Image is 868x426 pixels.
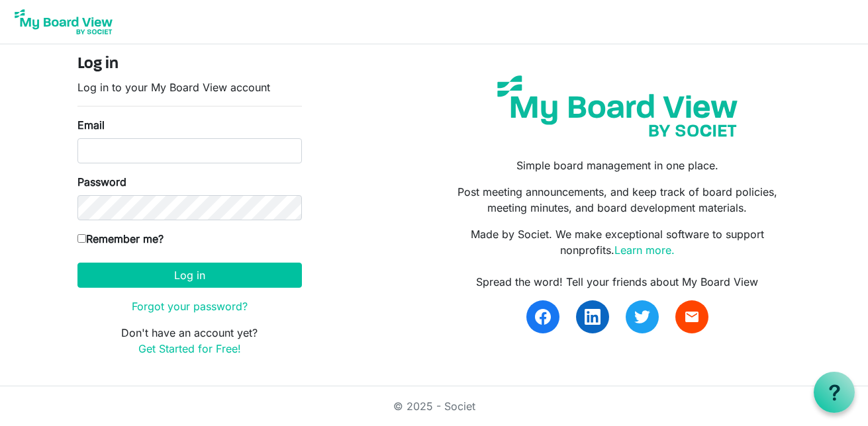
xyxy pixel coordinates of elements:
[77,117,105,133] label: Email
[487,65,747,147] img: my-board-view-societ.svg
[77,231,164,247] label: Remember me?
[77,234,86,243] input: Remember me?
[77,263,302,288] button: Log in
[444,157,791,173] p: Simple board management in one place.
[77,55,302,74] h4: Log in
[132,300,248,313] a: Forgot your password?
[684,309,700,325] span: email
[444,226,791,258] p: Made by Societ. We make exceptional software to support nonprofits.
[77,325,302,357] p: Don't have an account yet?
[535,309,551,325] img: facebook.svg
[77,174,126,190] label: Password
[675,300,708,333] a: email
[585,309,601,325] img: linkedin.svg
[393,400,475,413] a: © 2025 - Societ
[614,243,675,257] a: Learn more.
[77,79,302,95] p: Log in to your My Board View account
[444,274,791,290] div: Spread the word! Tell your friends about My Board View
[634,309,650,325] img: twitter.svg
[444,184,791,216] p: Post meeting announcements, and keep track of board policies, meeting minutes, and board developm...
[138,342,241,355] a: Get Started for Free!
[11,5,117,38] img: My Board View Logo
